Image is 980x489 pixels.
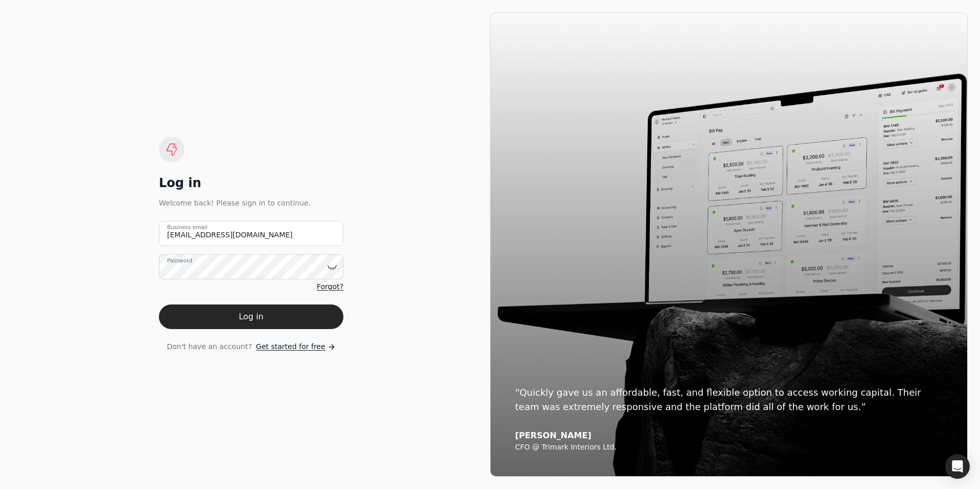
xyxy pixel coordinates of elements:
[317,281,343,292] a: Forgot?
[167,341,252,352] span: Don't have an account?
[167,223,208,232] label: Business email
[167,257,192,265] label: Password
[159,197,343,209] div: Welcome back! Please sign in to continue.
[159,175,343,191] div: Log in
[515,431,943,441] div: [PERSON_NAME]
[256,341,325,352] span: Get started for free
[515,443,943,452] div: CFO @ Trimark Interiors Ltd.
[159,304,343,329] button: Log in
[945,454,970,479] div: Open Intercom Messenger
[256,341,335,352] a: Get started for free
[515,385,943,414] div: “Quickly gave us an affordable, fast, and flexible option to access working capital. Their team w...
